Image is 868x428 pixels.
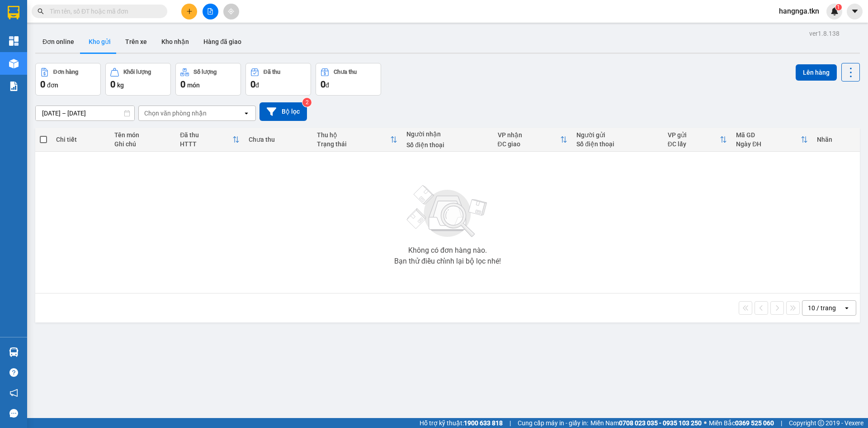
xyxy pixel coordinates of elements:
span: 1 [837,4,840,10]
button: Bộ lọc [259,102,307,121]
div: Chưa thu [334,69,357,75]
div: Đã thu [180,131,232,139]
div: Không có đơn hàng nào. [408,247,487,254]
strong: 1900 633 818 [464,419,503,427]
div: Đã thu [264,69,280,75]
div: Thu hộ [317,131,390,139]
span: món [187,82,200,89]
span: Hỗ trợ kỹ thuật: [420,418,503,428]
div: Người gửi [576,131,658,139]
div: Bạn thử điều chỉnh lại bộ lọc nhé! [394,258,501,265]
div: VP gửi [668,131,720,139]
sup: 2 [302,98,311,107]
span: đơn [47,82,58,89]
svg: open [843,304,850,312]
button: aim [223,4,239,19]
button: plus [181,4,197,19]
div: Đơn hàng [53,69,78,75]
div: ĐC lấy [668,140,720,148]
sup: 1 [835,4,842,10]
span: plus [186,8,193,14]
th: Toggle SortBy [312,128,402,152]
strong: 0369 525 060 [735,419,774,427]
div: Khối lượng [123,69,151,75]
th: Toggle SortBy [493,128,572,152]
button: Hàng đã giao [196,31,249,53]
span: 0 [180,79,185,90]
span: ⚪️ [704,421,707,425]
button: caret-down [847,4,863,19]
span: đ [255,82,259,89]
img: warehouse-icon [9,347,19,357]
span: Cung cấp máy in - giấy in: [518,418,588,428]
div: Số điện thoại [406,141,488,149]
button: Trên xe [118,31,154,53]
span: 0 [110,79,115,90]
img: logo-vxr [8,6,19,19]
div: Chưa thu [249,136,308,143]
span: Miền Bắc [709,418,774,428]
img: icon-new-feature [830,7,839,15]
div: Chọn văn phòng nhận [144,109,207,118]
span: caret-down [851,7,859,15]
button: Số lượng0món [175,63,241,96]
div: 10 / trang [808,303,836,313]
span: copyright [818,420,824,426]
div: Tên món [114,131,171,139]
button: Đơn online [35,31,81,53]
div: ver 1.8.138 [809,29,840,38]
span: kg [117,82,124,89]
div: Chi tiết [56,136,105,143]
th: Toggle SortBy [175,128,244,152]
span: message [9,409,18,418]
span: 0 [321,79,325,90]
span: file-add [207,8,213,14]
span: notification [9,389,18,397]
div: Người nhận [406,130,488,138]
div: VP nhận [498,131,561,139]
span: hangnga.tkn [772,5,826,17]
span: 0 [250,79,255,90]
div: Mã GD [736,131,801,139]
span: question-circle [9,368,18,377]
th: Toggle SortBy [731,128,812,152]
svg: open [243,110,250,117]
span: 0 [40,79,45,90]
span: đ [325,82,329,89]
div: HTTT [180,140,232,148]
div: Số lượng [193,69,217,75]
input: Tìm tên, số ĐT hoặc mã đơn [50,6,156,16]
button: Kho gửi [81,31,118,53]
span: search [38,8,44,14]
span: | [509,418,511,428]
span: | [781,418,782,428]
span: Miền Nam [590,418,702,428]
span: aim [228,8,234,14]
img: solution-icon [9,82,19,91]
button: Đã thu0đ [245,63,311,96]
div: Nhãn [817,136,855,143]
th: Toggle SortBy [663,128,731,152]
img: warehouse-icon [9,59,19,68]
div: Ghi chú [114,140,171,148]
button: Lên hàng [796,64,837,81]
div: Trạng thái [317,140,390,148]
img: svg+xml;base64,PHN2ZyBjbGFzcz0ibGlzdC1wbHVnX19zdmciIHhtbG5zPSJodHRwOi8vd3d3LnczLm9yZy8yMDAwL3N2Zy... [402,180,493,243]
button: Chưa thu0đ [316,63,381,96]
div: ĐC giao [498,140,561,148]
input: Select a date range. [36,106,134,120]
div: Số điện thoại [576,140,658,148]
button: file-add [203,4,218,19]
button: Khối lượng0kg [105,63,171,96]
div: Ngày ĐH [736,140,801,148]
button: Kho nhận [154,31,196,53]
button: Đơn hàng0đơn [35,63,101,96]
strong: 0708 023 035 - 0935 103 250 [619,419,702,427]
img: dashboard-icon [9,36,19,46]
